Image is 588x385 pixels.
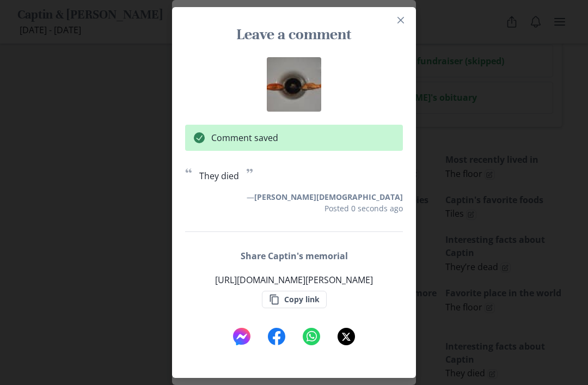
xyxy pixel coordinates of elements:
[247,203,403,214] p: Posted 0 seconds ago
[392,11,409,29] button: Close
[254,192,403,202] span: [PERSON_NAME][DEMOGRAPHIC_DATA]
[185,125,403,151] div: Comment saved
[267,57,321,112] img: Captin
[215,273,373,286] p: [URL][DOMAIN_NAME][PERSON_NAME]
[185,249,403,262] h2: Share Captin's memorial
[185,168,403,182] p: They died
[246,165,253,184] span: ”
[262,291,327,308] button: Copy link
[247,191,403,203] p: —
[194,25,394,44] h3: Leave a comment
[185,168,193,181] span: “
